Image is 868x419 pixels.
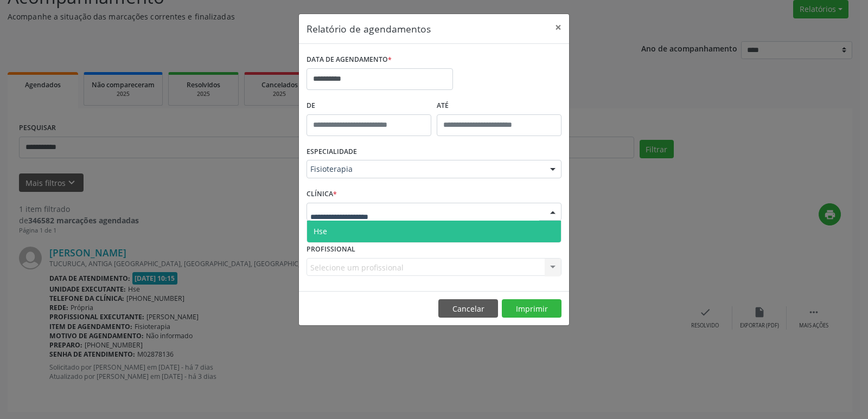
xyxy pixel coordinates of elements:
[307,22,431,36] h5: Relatório de agendamentos
[307,241,355,258] label: PROFISSIONAL
[310,164,539,175] span: Fisioterapia
[547,14,569,41] button: Close
[437,98,561,114] label: ATÉ
[502,299,561,318] button: Imprimir
[314,226,327,236] span: Hse
[438,299,498,318] button: Cancelar
[307,144,357,160] label: ESPECIALIDADE
[307,98,431,114] label: De
[307,186,337,203] label: CLÍNICA
[307,51,392,68] label: DATA DE AGENDAMENTO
